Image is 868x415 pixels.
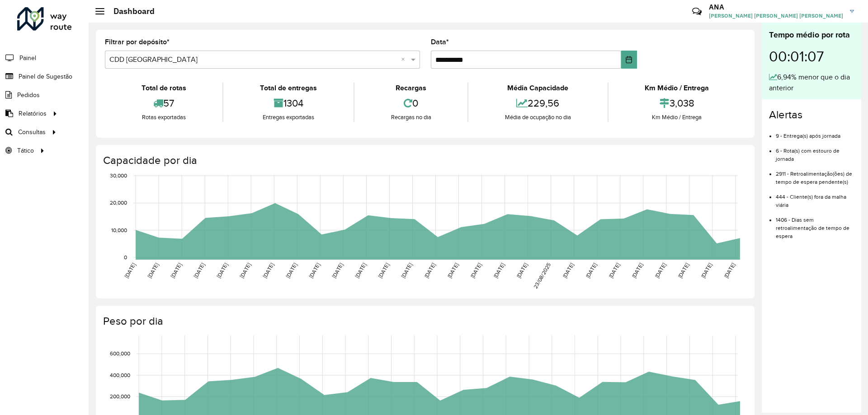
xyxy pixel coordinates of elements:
text: [DATE] [700,262,713,279]
li: 1406 - Dias sem retroalimentação de tempo de espera [776,209,854,240]
a: Contato Rápido [687,2,707,21]
h2: Dashboard [104,6,155,16]
div: Tempo médio por rota [769,29,854,41]
div: 1304 [226,93,351,113]
div: 3,038 [611,93,743,113]
text: [DATE] [170,262,183,279]
div: 229,56 [471,93,605,113]
text: [DATE] [423,262,436,279]
text: [DATE] [216,262,229,279]
li: 9 - Entrega(s) após jornada [776,125,854,140]
text: 400,000 [110,372,130,378]
h4: Peso por dia [103,315,745,328]
text: 30,000 [110,173,127,178]
span: [PERSON_NAME] [PERSON_NAME] [PERSON_NAME] [709,12,843,20]
text: [DATE] [561,262,575,279]
text: [DATE] [308,262,321,279]
h3: ANA [709,3,843,11]
text: [DATE] [608,262,621,279]
div: Km Médio / Entrega [611,83,743,93]
text: [DATE] [585,262,598,279]
text: 200,000 [110,394,130,400]
span: Consultas [18,127,46,137]
text: 0 [124,254,127,260]
div: Recargas [357,83,465,93]
text: [DATE] [239,262,252,279]
div: Total de entregas [226,83,351,93]
div: 00:01:07 [769,41,854,72]
div: 57 [107,93,220,113]
span: Tático [17,146,34,155]
div: Entregas exportadas [226,113,351,122]
text: 20,000 [110,200,127,206]
text: [DATE] [723,262,736,279]
li: 6 - Rota(s) com estouro de jornada [776,140,854,163]
text: [DATE] [400,262,413,279]
div: 6,94% menor que o dia anterior [769,72,854,93]
div: Recargas no dia [357,113,465,122]
text: [DATE] [146,262,160,279]
span: Clear all [401,54,409,65]
div: Total de rotas [107,83,220,93]
text: [DATE] [377,262,390,279]
label: Filtrar por depósito [105,37,170,47]
div: Média Capacidade [471,83,605,93]
text: [DATE] [654,262,667,279]
text: 600,000 [110,351,130,357]
h4: Alertas [769,108,854,121]
span: Pedidos [17,90,40,100]
text: [DATE] [631,262,644,279]
text: [DATE] [515,262,528,279]
span: Painel de Sugestão [19,72,72,81]
text: [DATE] [193,262,206,279]
text: [DATE] [354,262,367,279]
div: Rotas exportadas [107,113,220,122]
text: [DATE] [285,262,298,279]
text: [DATE] [123,262,137,279]
label: Data [431,37,449,47]
text: [DATE] [331,262,344,279]
text: 23/08/2025 [532,262,552,290]
button: Choose Date [621,51,637,69]
span: Painel [19,53,36,63]
text: [DATE] [492,262,505,279]
li: 444 - Cliente(s) fora da malha viária [776,186,854,209]
div: 0 [357,93,465,113]
span: Relatórios [19,109,47,118]
text: [DATE] [677,262,690,279]
li: 2911 - Retroalimentação(ões) de tempo de espera pendente(s) [776,163,854,186]
text: [DATE] [446,262,459,279]
text: [DATE] [262,262,275,279]
text: [DATE] [469,262,482,279]
div: Média de ocupação no dia [471,113,605,122]
h4: Capacidade por dia [103,154,745,167]
text: 10,000 [111,227,127,233]
div: Km Médio / Entrega [611,113,743,122]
